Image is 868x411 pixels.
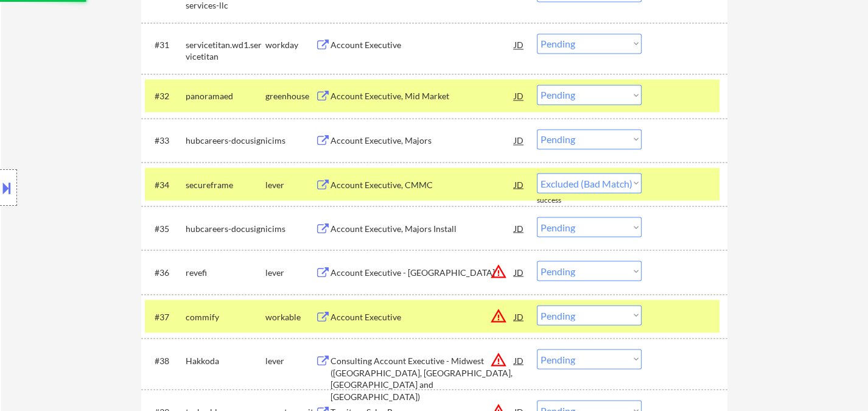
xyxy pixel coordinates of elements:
div: Account Executive, CMMC [331,178,514,191]
div: Hakkoda [186,354,265,367]
div: greenhouse [265,90,315,102]
div: icims [265,222,315,234]
div: workable [265,311,315,323]
div: success [537,195,586,205]
div: lever [265,354,315,367]
div: Account Executive [331,311,514,323]
div: icims [265,135,315,147]
div: JD [513,261,525,283]
div: lever [265,178,315,191]
div: Consulting Account Executive - Midwest ([GEOGRAPHIC_DATA], [GEOGRAPHIC_DATA], [GEOGRAPHIC_DATA] a... [331,354,514,402]
div: #38 [155,354,176,367]
div: Account Executive, Majors Install [331,222,514,234]
div: servicetitan.wd1.servicetitan [186,39,265,63]
div: workday [265,39,315,51]
div: hubcareers-docusign [186,222,265,234]
div: Account Executive - [GEOGRAPHIC_DATA] [331,266,514,278]
div: lever [265,266,315,278]
button: warning_amber [490,262,507,279]
div: JD [513,129,525,151]
div: JD [513,305,525,327]
div: Account Executive, Mid Market [331,90,514,102]
div: Account Executive, Majors [331,135,514,147]
div: secureframe [186,178,265,191]
div: commify [186,311,265,323]
div: JD [513,173,525,195]
div: #31 [155,39,176,51]
div: JD [513,33,525,55]
div: revefi [186,266,265,278]
div: JD [513,217,525,239]
div: JD [513,349,525,371]
div: #37 [155,311,176,323]
div: panoramaed [186,90,265,102]
div: Account Executive [331,39,514,51]
button: warning_amber [490,307,507,324]
div: JD [513,85,525,107]
div: hubcareers-docusign [186,135,265,147]
button: warning_amber [490,351,507,368]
